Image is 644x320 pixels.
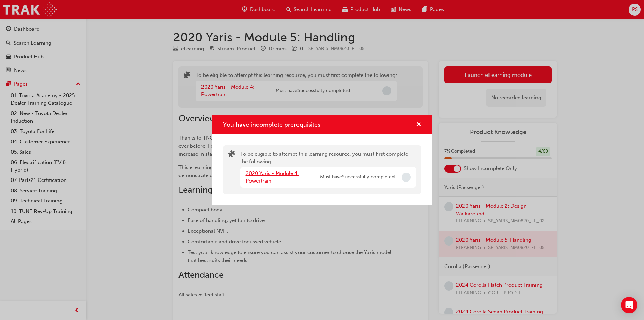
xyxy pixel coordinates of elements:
[212,115,432,205] div: You have incomplete prerequisites
[416,122,421,128] span: cross-icon
[246,170,299,184] a: 2020 Yaris - Module 4: Powertrain
[320,173,395,181] span: Must have Successfully completed
[240,150,416,189] div: To be eligible to attempt this learning resource, you must first complete the following:
[416,121,421,129] button: cross-icon
[228,151,235,159] span: puzzle-icon
[402,173,411,182] span: Incomplete
[621,297,637,313] div: Open Intercom Messenger
[223,121,320,128] span: You have incomplete prerequisites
